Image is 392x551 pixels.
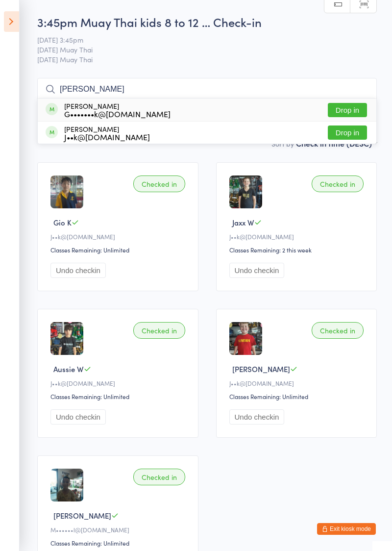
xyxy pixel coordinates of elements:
[50,392,188,401] div: Classes Remaining: Unlimited
[133,322,185,339] div: Checked in
[229,232,367,241] div: J••k@[DOMAIN_NAME]
[37,14,377,30] h2: 3:45pm Muay Thai kids 8 to 12 … Check-in
[229,379,367,387] div: J••k@[DOMAIN_NAME]
[64,102,171,118] div: [PERSON_NAME]
[50,409,106,425] button: Undo checkin
[229,392,367,401] div: Classes Remaining: Unlimited
[133,175,185,192] div: Checked in
[229,246,367,254] div: Classes Remaining: 2 this week
[50,322,83,355] img: image1750919671.png
[50,526,188,534] div: M••••••l@[DOMAIN_NAME]
[328,125,367,140] button: Drop in
[317,523,376,535] button: Exit kiosk mode
[53,510,111,521] span: [PERSON_NAME]
[64,133,150,141] div: J••k@[DOMAIN_NAME]
[312,175,364,192] div: Checked in
[50,246,188,254] div: Classes Remaining: Unlimited
[37,45,362,54] span: [DATE] Muay Thai
[50,263,106,278] button: Undo checkin
[312,322,364,339] div: Checked in
[53,217,72,227] span: Gio K
[229,322,262,355] img: image1745303678.png
[232,364,290,374] span: [PERSON_NAME]
[229,409,285,425] button: Undo checkin
[37,54,377,64] span: [DATE] Muay Thai
[50,469,83,501] img: image1744266799.png
[64,125,150,141] div: [PERSON_NAME]
[50,175,83,208] img: image1757309506.png
[229,263,285,278] button: Undo checkin
[64,110,171,118] div: G•••••••k@[DOMAIN_NAME]
[232,217,254,227] span: Jaxx W
[37,78,377,100] input: Search
[50,539,188,547] div: Classes Remaining: Unlimited
[37,35,362,45] span: [DATE] 3:45pm
[50,379,188,387] div: J••k@[DOMAIN_NAME]
[328,103,367,117] button: Drop in
[229,175,262,208] img: image1752471604.png
[50,232,188,241] div: J••k@[DOMAIN_NAME]
[53,364,84,374] span: Aussie W
[133,469,185,485] div: Checked in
